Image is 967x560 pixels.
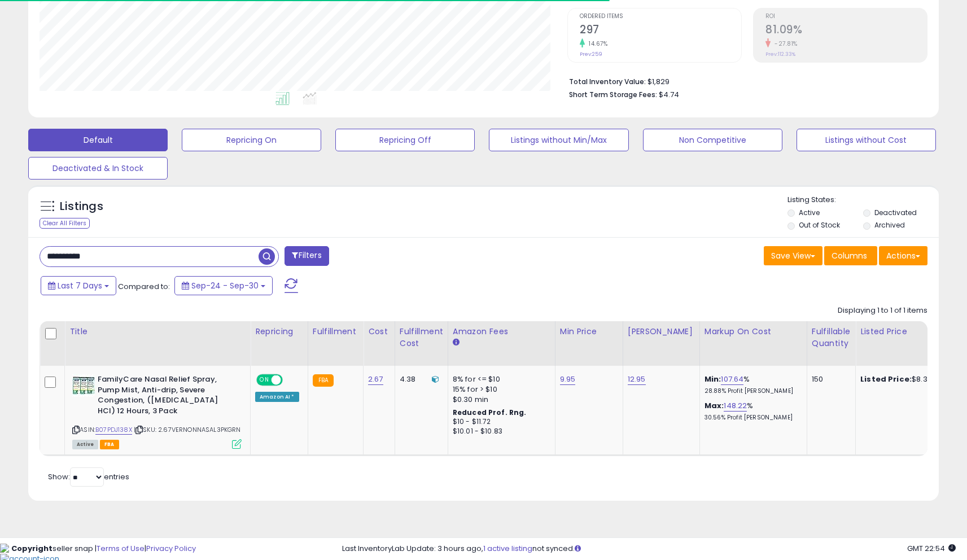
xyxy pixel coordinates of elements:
[705,374,798,395] div: %
[453,408,527,417] b: Reduced Prof. Rng.
[60,199,103,215] h5: Listings
[787,195,939,205] p: Listing States:
[705,326,802,338] div: Markup on Cost
[48,471,129,482] span: Show: entries
[255,392,299,402] div: Amazon AI *
[313,326,358,338] div: Fulfillment
[643,129,782,151] button: Non Competitive
[281,375,299,385] span: OFF
[453,384,546,395] div: 15% for > $10
[705,387,798,395] p: 28.88% Profit [PERSON_NAME]
[705,401,798,422] div: %
[182,129,321,151] button: Repricing On
[860,374,954,384] div: $8.34
[453,417,546,427] div: $10 - $11.72
[28,129,168,151] button: Default
[453,326,550,338] div: Amazon Fees
[28,157,168,180] button: Deactivated & In Stock
[40,218,90,229] div: Clear All Filters
[765,51,795,58] small: Prev: 112.33%
[765,23,927,38] h2: 81.09%
[812,326,851,349] div: Fulfillable Quantity
[705,400,724,411] b: Max:
[569,74,919,88] li: $1,829
[191,280,259,291] span: Sep-24 - Sep-30
[580,14,741,20] span: Ordered Items
[879,246,927,265] button: Actions
[824,246,877,265] button: Columns
[799,220,840,230] label: Out of Stock
[705,374,721,384] b: Min:
[580,51,602,58] small: Prev: 259
[765,14,927,20] span: ROI
[659,89,679,100] span: $4.74
[560,374,576,385] a: 9.95
[699,321,807,366] th: The percentage added to the cost of goods (COGS) that forms the calculator for Min & Max prices.
[453,395,546,405] div: $0.30 min
[453,338,460,348] small: Amazon Fees.
[58,280,102,291] span: Last 7 Days
[580,23,741,38] h2: 297
[560,326,618,338] div: Min Price
[764,246,822,265] button: Save View
[812,374,847,384] div: 150
[771,40,798,48] small: -27.81%
[368,326,390,338] div: Cost
[100,440,119,449] span: FBA
[628,326,695,338] div: [PERSON_NAME]
[98,374,235,419] b: FamilyCare Nasal Relief Spray, Pump Mist, Anti-drip, Severe Congestion, ([MEDICAL_DATA] HCI) 12 H...
[874,220,905,230] label: Archived
[860,374,912,384] b: Listed Price:
[174,276,273,295] button: Sep-24 - Sep-30
[134,425,241,434] span: | SKU: 2.67VERNONNASAL3PKGRN
[118,281,170,292] span: Compared to:
[489,129,628,151] button: Listings without Min/Max
[860,326,958,338] div: Listed Price
[797,129,936,151] button: Listings without Cost
[313,374,334,387] small: FBA
[453,427,546,436] div: $10.01 - $10.83
[453,374,546,384] div: 8% for <= $10
[368,374,383,385] a: 2.67
[69,326,246,338] div: Title
[874,208,917,217] label: Deactivated
[285,246,329,266] button: Filters
[255,326,303,338] div: Repricing
[628,374,646,385] a: 12.95
[724,400,747,412] a: 148.22
[400,374,439,384] div: 4.38
[569,77,646,86] b: Total Inventory Value:
[72,440,98,449] span: All listings currently available for purchase on Amazon
[400,326,443,349] div: Fulfillment Cost
[832,250,867,261] span: Columns
[335,129,475,151] button: Repricing Off
[257,375,272,385] span: ON
[95,425,132,435] a: B07PDJ138X
[838,305,927,316] div: Displaying 1 to 1 of 1 items
[41,276,116,295] button: Last 7 Days
[585,40,607,48] small: 14.67%
[72,374,95,397] img: 51ZjUYn3qjL._SL40_.jpg
[799,208,820,217] label: Active
[569,90,657,99] b: Short Term Storage Fees:
[72,374,242,448] div: ASIN:
[705,414,798,422] p: 30.56% Profit [PERSON_NAME]
[721,374,743,385] a: 107.64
